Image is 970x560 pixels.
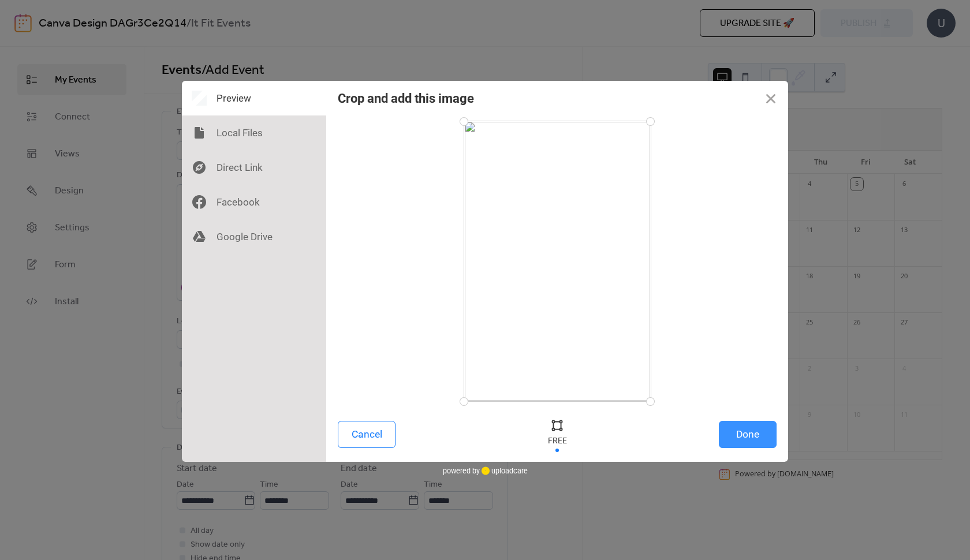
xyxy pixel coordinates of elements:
[182,81,326,115] div: Preview
[182,219,326,254] div: Google Drive
[182,185,326,219] div: Facebook
[182,150,326,185] div: Direct Link
[338,91,474,106] div: Crop and add this image
[719,421,777,448] button: Done
[338,421,396,448] button: Cancel
[753,81,788,115] button: Close
[480,466,528,475] a: uploadcare
[182,115,326,150] div: Local Files
[443,462,528,479] div: powered by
